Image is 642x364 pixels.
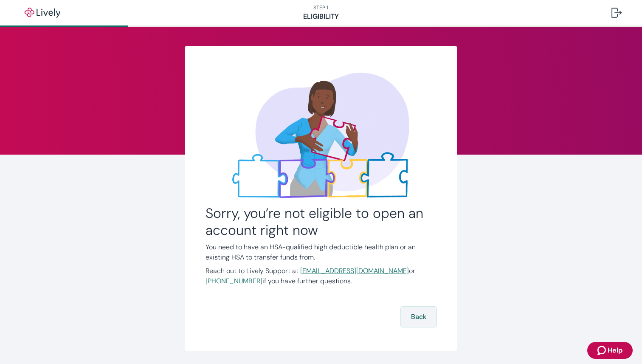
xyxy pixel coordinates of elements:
[605,3,628,23] button: Log out
[401,307,436,327] button: Back
[300,266,409,275] a: [EMAIL_ADDRESS][DOMAIN_NAME]
[597,345,608,356] svg: Zendesk support icon
[587,342,633,359] button: Zendesk support iconHelp
[608,345,622,356] span: Help
[206,205,436,239] h2: Sorry, you’re not eligible to open an account right now
[206,266,436,286] p: Reach out to Lively Support at or if you have further questions.
[206,242,436,262] p: You need to have an HSA-qualified high deductible health plan or an existing HSA to transfer fund...
[206,277,262,285] a: [PHONE_NUMBER]
[19,8,66,18] img: Lively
